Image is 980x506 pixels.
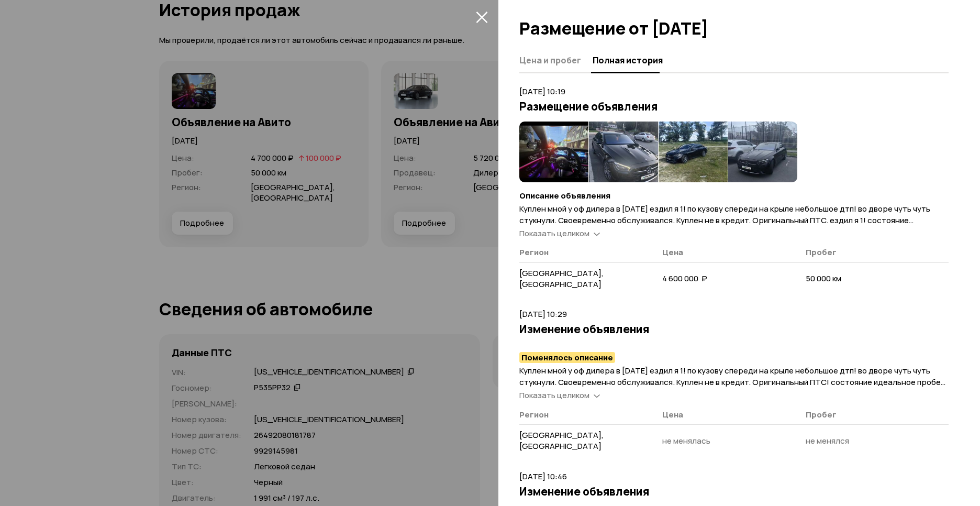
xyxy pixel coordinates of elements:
span: [GEOGRAPHIC_DATA], [GEOGRAPHIC_DATA] [519,268,604,290]
span: 50 000 км [806,273,841,284]
p: [DATE] 10:46 [519,471,949,482]
img: 1.EgkQFLaMSMykN7YioSkzcE9uvqLA1Y3Vwoba1JCChISShI7UntTd1MKA3oSW0t2ElY_Zh6Y.TJ95V6W4gPpZSOmIfVMUkek... [728,122,797,182]
h3: Изменение объявления [519,485,949,498]
span: Регион [519,247,549,258]
mark: Поменялось описание [519,352,615,363]
span: Куплен мной у оф дилера в [DATE] ездил я 1! по кузову спереди на крыле небольшое дтп! во дворе чу... [519,365,945,399]
img: 1.UY2jkbaMC0gXsvWmEqo5ifzr_SZ3Vs9SLQXGAHMExgchAc9fdFOaBSAKmQIsC5pVJwPGBRU.mAo81HcIYfRFYlDwjhyl_aN... [589,122,658,182]
span: Цена и пробег [519,55,581,65]
span: Показать целиком [519,390,589,401]
span: не менялась [662,435,710,446]
span: Пробег [806,247,837,258]
a: Показать целиком [519,390,600,401]
h3: Изменение объявления [519,322,949,336]
span: 4 600 000 ₽ [662,273,707,284]
span: Куплен мной у оф дилера в [DATE] ездил я 1! по кузову спереди на крыле небольшое дтп! во дворе чу... [519,203,930,237]
img: 1.bsE2CLaMNASCK8rqh00a5mdywmrmyPBJuZimTrKfpRi0mKMb4Z75ErXPpU-0m6IdsZ70SIA.zU9-6YQ40E8mmTIcdXt00e6... [519,122,588,182]
span: [GEOGRAPHIC_DATA], [GEOGRAPHIC_DATA] [519,430,604,452]
img: 1.rb-rMraM93ofEQmUGnG-gPpIARQspzRnKaJiYSypZWAppGBmJallZHukMmIrpGdsfqc0YR0.b3wtwm027gu6xbDSPp4x-5-... [659,122,728,182]
span: Показать целиком [519,228,589,239]
p: [DATE] 10:29 [519,309,949,320]
span: Пробег [806,409,837,420]
a: Показать целиком [519,228,600,239]
span: Цена [662,409,683,420]
span: Цена [662,247,683,258]
span: не менялся [806,435,849,446]
h4: Описание объявления [519,191,949,201]
button: закрыть [473,8,490,25]
p: [DATE] 10:19 [519,86,949,97]
h3: Размещение объявления [519,100,949,113]
span: Регион [519,409,549,420]
span: Полная история [593,55,663,65]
